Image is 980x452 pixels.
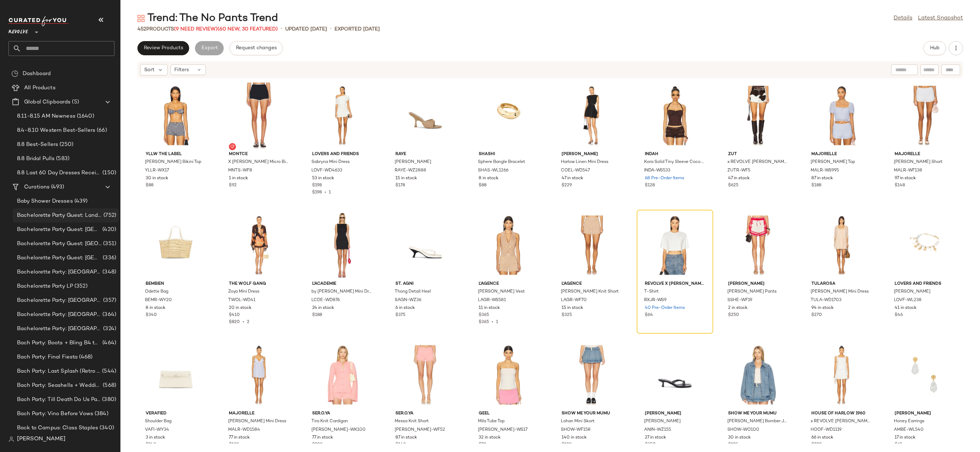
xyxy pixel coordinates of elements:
[727,289,777,295] span: [PERSON_NAME] Pants
[644,289,659,295] span: T-Shirt
[556,83,627,148] img: COEL-WD547_V1.jpg
[496,320,498,324] span: 1
[240,320,247,324] span: •
[101,311,116,319] span: (364)
[73,282,88,290] span: (352)
[101,367,116,375] span: (544)
[561,168,590,174] span: COEL-WD547
[727,159,788,165] span: x REVOLVE [PERSON_NAME] Leather Shorts
[17,240,102,248] span: Bachelorette Party Guest: [GEOGRAPHIC_DATA]
[145,418,171,425] span: Shoulder Bag
[144,66,154,74] span: Sort
[562,305,583,311] span: 15 in stock
[479,442,486,448] span: $78
[894,159,942,165] span: [PERSON_NAME] Short
[395,159,431,165] span: [PERSON_NAME]
[562,442,571,448] span: $128
[311,168,342,174] span: LOVF-WD4633
[17,169,101,177] span: 8.8 Last 60 Day Dresses Receipts Best-Sellers
[218,27,278,32] span: (60 New, 30 Featured)
[330,25,332,33] span: •
[644,159,704,165] span: Kora Solid Tiny Sleeve Coco Tee
[311,289,372,295] span: by [PERSON_NAME] Mini Dress
[478,297,506,304] span: LAGR-WS581
[312,190,322,195] span: $198
[229,281,289,287] span: The Wolf Gang
[140,83,212,148] img: YLLR-WX17_V1.jpg
[727,418,788,425] span: [PERSON_NAME] Bomber Jacket
[102,296,116,305] span: (357)
[174,27,218,32] span: (9 Need Review)
[395,305,415,311] span: 6 in stock
[228,427,260,433] span: MALR-WD1584
[644,427,671,433] span: ANIN-WZ155
[228,289,259,295] span: Zoya Mini Dress
[478,168,508,174] span: SHAS-WL1266
[140,342,212,408] img: VAFI-WY34_V1.jpg
[645,442,656,448] span: $350
[561,297,587,304] span: LAGR-WF70
[895,442,902,448] span: $69
[229,442,239,448] span: $188
[145,297,172,304] span: BEMR-WY20
[562,411,622,417] span: Show Me Your Mumu
[95,126,107,135] span: (66)
[229,411,289,417] span: MAJORELLE
[894,297,922,304] span: LOVF-WL238
[561,289,619,295] span: [PERSON_NAME] Knit Short
[228,168,252,174] span: MNTS-WF8
[334,26,380,33] p: Exported [DATE]
[395,312,405,318] span: $375
[101,339,116,347] span: (464)
[562,151,622,158] span: [PERSON_NAME]
[811,182,821,189] span: $188
[24,183,50,191] span: Curations
[556,212,627,278] img: LAGR-WF70_V1.jpg
[17,282,73,290] span: Bachelorette Party LP
[395,411,456,417] span: SER.O.YA
[312,305,334,311] span: 24 in stock
[895,151,955,158] span: MAJORELLE
[75,112,94,120] span: (1640)
[17,339,101,347] span: Bach Party: Boots + Bling B4 the Ring
[562,182,572,189] span: $229
[811,151,872,158] span: MAJORELLE
[811,305,834,311] span: 94 in stock
[639,342,711,408] img: ANIN-WZ155_V1.jpg
[478,418,505,425] span: Mila Tube Top
[728,182,738,189] span: $625
[728,151,788,158] span: ZUT
[9,16,69,26] img: cfy_white_logo.C9jOOHJF.svg
[889,83,961,148] img: MALR-WF138_V1.jpg
[728,305,748,311] span: 2 in stock
[395,168,426,174] span: RAYE-WZ2888
[146,182,153,189] span: $88
[145,159,201,165] span: [PERSON_NAME] Bikini Top
[811,312,822,318] span: $270
[71,98,79,106] span: (5)
[645,435,666,441] span: 27 in stock
[236,45,277,51] span: Request changes
[17,435,66,443] span: [PERSON_NAME]
[390,342,461,408] img: SERR-WF52_V1.jpg
[17,296,102,305] span: Bachelorette Party: [GEOGRAPHIC_DATA]
[146,442,156,448] span: $248
[17,155,55,163] span: 8.8 Bridal Pulls
[727,427,759,433] span: SHOW-WO100
[722,212,794,278] img: SSHE-WF19_V1.jpg
[811,168,839,174] span: MALR-WS995
[17,268,101,276] span: Bachelorette Party: [GEOGRAPHIC_DATA]
[312,175,334,182] span: 53 in stock
[311,297,340,304] span: LCDE-WD876
[894,168,922,174] span: MALR-WF138
[728,411,788,417] span: Show Me Your Mumu
[306,342,378,408] img: SERR-WK100_V1.jpg
[478,159,525,165] span: Sphere Bangle Bracelet
[101,254,116,262] span: (336)
[473,212,545,278] img: LAGR-WS581_V1.jpg
[146,411,206,417] span: VERAFIED
[727,297,752,304] span: SSHE-WF19
[146,435,165,441] span: 3 in stock
[137,27,146,32] span: 452
[930,45,940,51] span: Hub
